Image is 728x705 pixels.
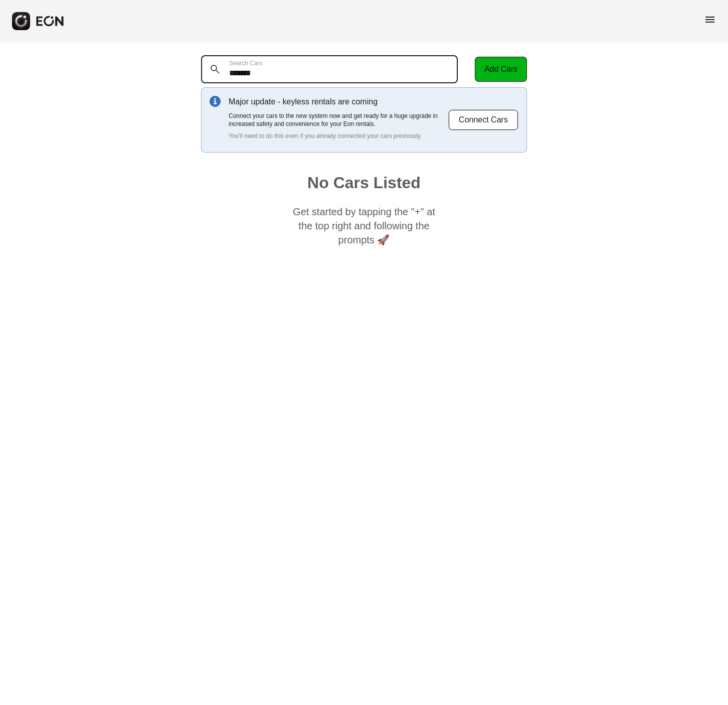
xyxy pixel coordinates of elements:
button: Add Cars [475,57,527,82]
p: Get started by tapping the "+" at the top right and following the prompts 🚀 [289,205,439,247]
p: You'll need to do this even if you already connected your cars previously. [229,132,448,140]
p: Connect your cars to the new system now and get ready for a huge upgrade in increased safety and ... [229,112,448,128]
label: Search Cars [229,59,263,67]
h1: No Cars Listed [307,177,421,189]
img: info [210,96,221,107]
p: Major update - keyless rentals are coming [229,96,448,108]
span: menu [704,14,716,26]
button: Connect Cars [448,109,518,130]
